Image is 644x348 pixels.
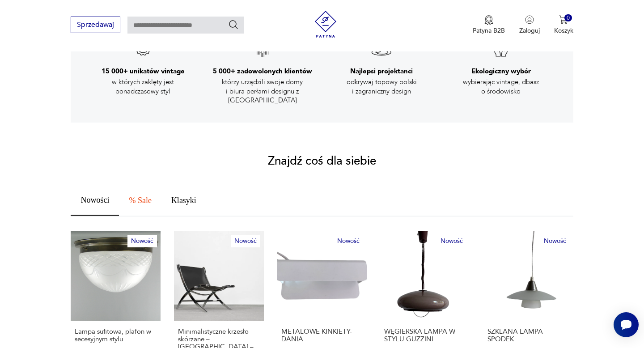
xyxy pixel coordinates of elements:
[71,22,120,29] a: Sprzedawaj
[487,328,569,343] p: SZKLANA LAMPA SPODEK
[71,17,120,33] button: Sprzedawaj
[213,67,312,76] h3: 5 000+ zadowolonych klientów
[554,26,573,35] p: Koszyk
[80,196,109,204] span: Nowości
[525,15,534,24] img: Ikonka użytkownika
[350,67,413,76] h3: Najlepsi projektanci
[129,196,151,204] span: % Sale
[171,196,196,204] span: Klasyki
[614,312,639,337] iframe: Smartsupp widget button
[473,15,505,35] button: Patyna B2B
[473,26,505,35] p: Patyna B2B
[519,15,540,35] button: Zaloguj
[452,77,550,96] p: wybierając vintage, dbasz o środowisko
[102,67,185,76] h3: 15 000+ unikatów vintage
[312,11,339,38] img: Patyna - sklep z meblami i dekoracjami vintage
[213,77,312,105] p: którzy urządzili swoje domy i biura perłami designu z [GEOGRAPHIC_DATA]
[268,156,376,166] h2: Znajdź coś dla siebie
[559,15,568,24] img: Ikona koszyka
[554,15,573,35] button: 0Koszyk
[228,19,239,30] button: Szukaj
[519,26,540,35] p: Zaloguj
[75,328,157,343] p: Lampa sufitowa, plafon w secesyjnym stylu
[281,328,363,343] p: METALOWE KINKIETY- DANIA
[484,15,493,25] img: Ikona medalu
[564,14,572,22] div: 0
[471,67,531,76] h3: Ekologiczny wybór
[384,328,466,343] p: WĘGIERSKA LAMPA W STYLU GUZZINI
[94,77,192,96] p: w których zaklęty jest ponadczasowy styl
[332,77,431,96] p: odkrywaj topowy polski i zagraniczny design
[473,15,505,35] a: Ikona medaluPatyna B2B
